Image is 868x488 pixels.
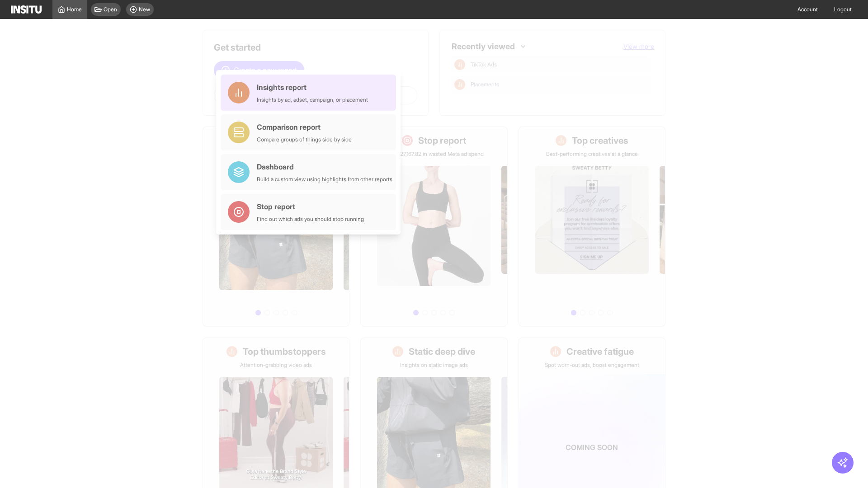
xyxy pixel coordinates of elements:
[257,176,392,183] div: Build a custom view using highlights from other reports
[257,136,352,143] div: Compare groups of things side by side
[257,201,364,212] div: Stop report
[257,216,364,223] div: Find out which ads you should stop running
[257,122,352,132] div: Comparison report
[257,96,368,103] div: Insights by ad, adset, campaign, or placement
[257,161,392,172] div: Dashboard
[67,6,82,13] span: Home
[257,82,368,93] div: Insights report
[104,6,117,13] span: Open
[11,5,42,14] img: Logo
[139,6,150,13] span: New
